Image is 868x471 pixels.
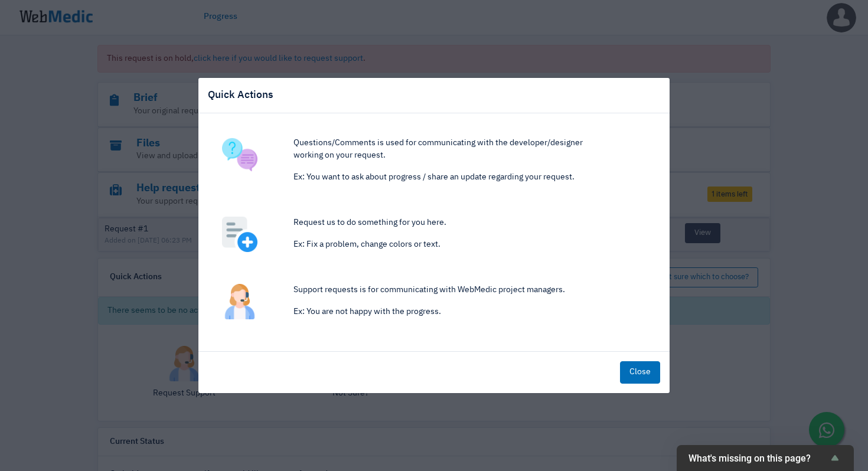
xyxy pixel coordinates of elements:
button: Close [620,361,660,384]
p: Request us to do something for you here. [293,217,610,229]
p: Ex: You are not happy with the progress. [293,306,610,318]
span: What's missing on this page? [688,453,828,464]
p: Support requests is for communicating with WebMedic project managers. [293,284,610,296]
p: Ex: You want to ask about progress / share an update regarding your request. [293,171,610,184]
p: Ex: Fix a problem, change colors or text. [293,238,610,251]
img: add.png [222,217,257,252]
button: Show survey - What's missing on this page? [688,451,842,465]
h5: Quick Actions [208,87,273,103]
img: support.png [222,284,257,319]
p: Questions/Comments is used for communicating with the developer/designer working on your request. [293,137,610,162]
img: question.png [222,137,257,172]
